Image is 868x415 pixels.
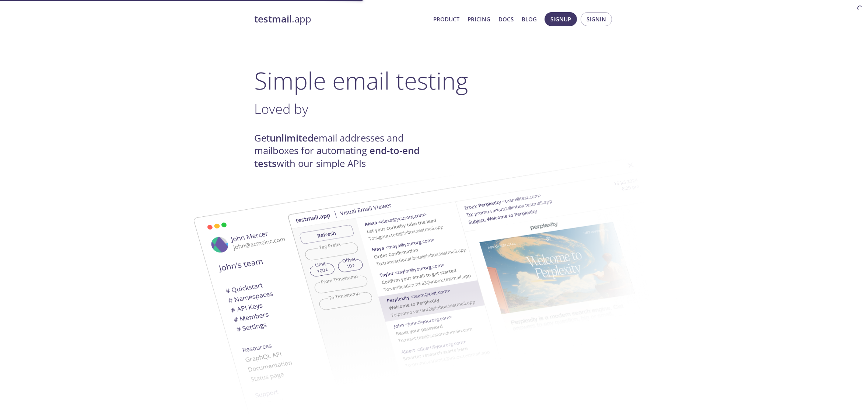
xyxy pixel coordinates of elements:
[587,14,606,24] span: Signin
[254,144,420,170] strong: end-to-end tests
[433,14,459,24] a: Product
[287,147,685,396] img: testmail-email-viewer
[522,14,537,24] a: Blog
[254,100,308,118] span: Loved by
[498,14,514,24] a: Docs
[545,12,577,26] button: Signup
[254,132,434,170] h4: Get email addresses and mailboxes for automating with our simple APIs
[550,14,571,24] span: Signup
[581,12,612,26] button: Signin
[254,66,614,95] h1: Simple email testing
[270,132,314,144] strong: unlimited
[254,13,427,25] a: testmail.app
[468,14,490,24] a: Pricing
[254,13,292,25] strong: testmail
